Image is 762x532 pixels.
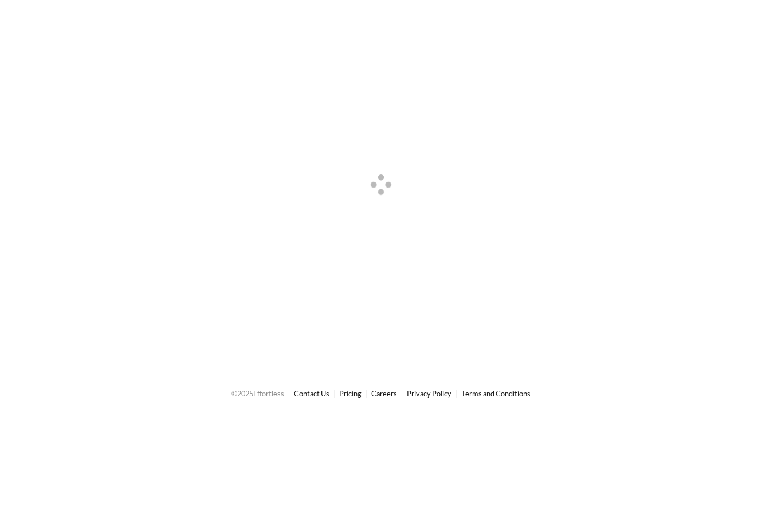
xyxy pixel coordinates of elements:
[294,389,329,398] a: Contact Us
[461,389,531,398] a: Terms and Conditions
[407,389,451,398] a: Privacy Policy
[339,389,362,398] a: Pricing
[371,389,397,398] a: Careers
[231,389,284,398] span: © 2025 Effortless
